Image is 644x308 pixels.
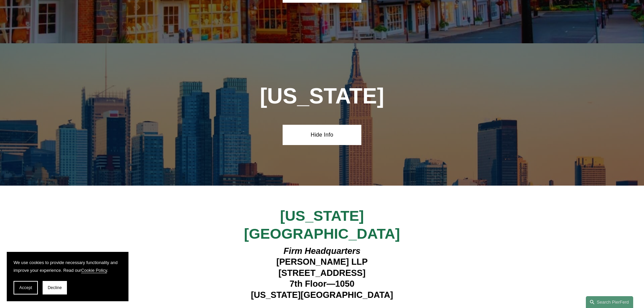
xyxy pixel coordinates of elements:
h4: [PERSON_NAME] LLP [STREET_ADDRESS] 7th Floor—1050 [US_STATE][GEOGRAPHIC_DATA] [223,245,421,300]
button: Decline [43,281,67,294]
a: Hide Info [283,125,361,145]
p: We use cookies to provide necessary functionality and improve your experience. Read our . [14,259,122,274]
h1: [US_STATE] [223,84,421,109]
span: Accept [19,285,32,290]
span: Decline [48,285,62,290]
a: Search this site [586,296,633,308]
section: Cookie banner [7,252,128,301]
span: [US_STATE][GEOGRAPHIC_DATA] [244,208,400,241]
em: Firm Headquarters [284,246,361,256]
a: Cookie Policy [81,268,107,273]
button: Accept [14,281,38,294]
